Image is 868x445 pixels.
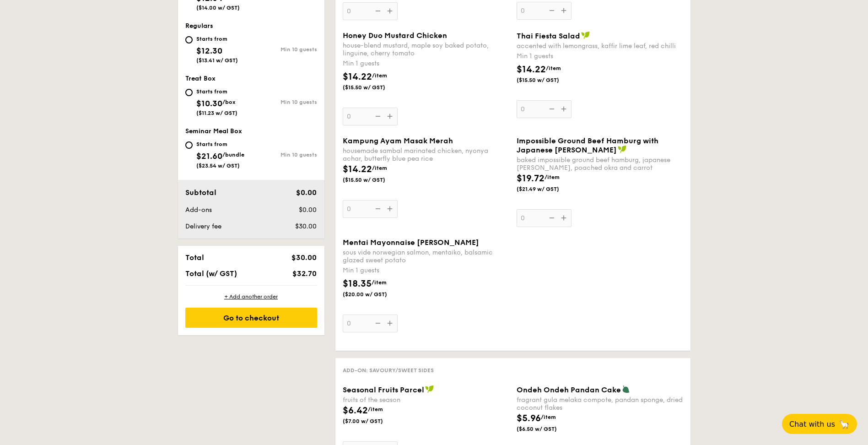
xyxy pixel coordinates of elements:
span: ($11.23 w/ GST) [196,110,237,116]
span: /item [546,65,561,71]
span: ($15.50 w/ GST) [343,176,405,184]
span: Treat Box [185,75,216,82]
img: icon-vegan.f8ff3823.svg [618,145,627,153]
div: Go to checkout [185,308,317,328]
span: $30.00 [291,253,317,262]
span: Add-ons [185,206,212,214]
span: Ondeh Ondeh Pandan Cake [517,385,621,394]
span: ($15.50 w/ GST) [517,76,579,84]
div: accented with lemongrass, kaffir lime leaf, red chilli [517,42,683,50]
span: Kampung Ayam Masak Merah [343,136,453,145]
input: Starts from$21.60/bundle($23.54 w/ GST)Min 10 guests [185,141,193,149]
span: Total [185,253,204,262]
img: icon-vegan.f8ff3823.svg [425,385,434,393]
div: sous vide norwegian salmon, mentaiko, balsamic glazed sweet potato [343,249,509,264]
div: Starts from [196,141,244,148]
div: housemade sambal marinated chicken, nyonya achar, butterfly blue pea rice [343,147,509,163]
button: Chat with us🦙 [782,414,857,434]
div: Min 1 guests [343,266,509,275]
span: $14.22 [343,164,372,175]
span: Regulars [185,22,213,30]
span: 🦙 [839,419,850,429]
span: Subtotal [185,188,216,197]
span: Seasonal Fruits Parcel [343,385,424,394]
span: ($14.00 w/ GST) [196,5,240,11]
span: $32.70 [292,269,317,278]
div: fragrant gula melaka compote, pandan sponge, dried coconut flakes [517,396,683,412]
img: icon-vegan.f8ff3823.svg [581,31,590,39]
span: Mentai Mayonnaise [PERSON_NAME] [343,238,479,247]
input: Starts from$12.30($13.41 w/ GST)Min 10 guests [185,36,193,43]
span: $12.30 [196,46,222,56]
div: Min 1 guests [343,59,509,68]
input: Starts from$10.30/box($11.23 w/ GST)Min 10 guests [185,89,193,96]
div: + Add another order [185,293,317,300]
span: $10.30 [196,98,222,109]
span: /item [372,72,387,79]
span: /item [372,279,387,286]
span: $18.35 [343,278,372,289]
span: Impossible Ground Beef Hamburg with Japanese [PERSON_NAME] [517,136,658,154]
span: Seminar Meal Box [185,127,242,135]
span: $30.00 [295,222,317,230]
span: Chat with us [789,420,835,429]
span: Add-on: Savoury/Sweet Sides [343,367,434,374]
div: Min 10 guests [251,99,317,105]
span: ($21.49 w/ GST) [517,185,579,193]
div: Starts from [196,88,237,95]
span: ($7.00 w/ GST) [343,418,405,425]
span: Thai Fiesta Salad [517,32,580,40]
div: Min 1 guests [517,52,683,61]
div: house-blend mustard, maple soy baked potato, linguine, cherry tomato [343,42,509,57]
span: ($13.41 w/ GST) [196,57,238,64]
span: Delivery fee [185,222,221,230]
span: /item [372,165,387,171]
span: /item [541,414,556,420]
span: $14.22 [517,64,546,75]
img: icon-vegetarian.fe4039eb.svg [622,385,630,393]
div: Min 10 guests [251,46,317,53]
span: /item [545,174,560,180]
span: /item [368,406,383,412]
span: ($6.50 w/ GST) [517,425,579,433]
span: $5.96 [517,413,541,424]
span: /bundle [222,152,244,158]
span: $21.60 [196,151,222,161]
span: $6.42 [343,405,368,416]
span: Total (w/ GST) [185,269,237,278]
div: Starts from [196,35,238,43]
span: $0.00 [299,206,317,214]
span: ($20.00 w/ GST) [343,291,405,298]
div: Min 10 guests [251,152,317,158]
span: $19.72 [517,173,545,184]
div: baked impossible ground beef hamburg, japanese [PERSON_NAME], poached okra and carrot [517,156,683,172]
span: ($23.54 w/ GST) [196,163,240,169]
span: ($15.50 w/ GST) [343,84,405,91]
span: Honey Duo Mustard Chicken [343,31,447,40]
span: /box [222,99,236,105]
span: $0.00 [296,188,317,197]
span: $14.22 [343,71,372,82]
div: fruits of the season [343,396,509,404]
